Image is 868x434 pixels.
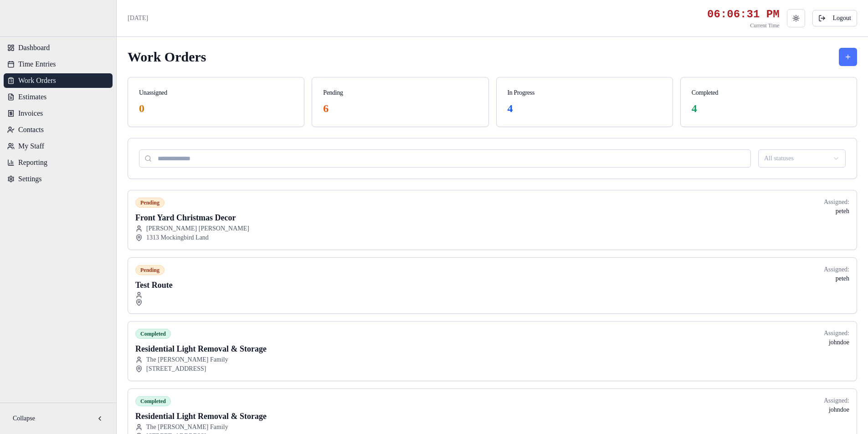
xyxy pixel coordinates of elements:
[4,90,113,104] button: Estimates
[139,88,293,97] div: Unassigned
[820,265,849,274] div: Assigned:
[135,355,279,364] div: The [PERSON_NAME] Family
[18,157,51,168] span: Reporting
[4,139,113,153] button: My Staff
[128,14,149,23] p: [DATE]
[707,22,779,29] p: Current Time
[508,101,662,116] div: 4
[135,233,251,242] div: 1313 Mockingbird Land
[18,59,60,70] span: Time Entries
[707,7,779,22] div: 06:06:31 PM
[4,106,113,121] button: Invoices
[135,396,174,406] div: completed
[820,396,849,405] div: Assigned:
[820,274,849,283] div: peteh
[820,207,849,216] div: peteh
[820,198,849,207] div: Assigned:
[18,42,56,53] span: Dashboard
[839,48,857,66] button: New Job
[135,342,279,355] h3: Residential Light Removal & Storage
[135,198,167,208] div: pending
[18,174,46,184] span: Settings
[820,405,849,414] div: johndoe
[18,141,46,152] span: My Staff
[139,101,293,116] div: 0
[820,338,849,347] div: johndoe
[18,108,46,119] span: Invoices
[4,123,113,137] button: Contacts
[4,172,113,186] button: Settings
[323,101,477,116] div: 6
[13,414,35,423] span: Collapse
[4,73,113,88] button: Work Orders
[508,88,662,97] div: In Progress
[18,92,51,102] span: Estimates
[135,364,279,373] div: [STREET_ADDRESS]
[820,329,849,338] div: Assigned:
[128,49,206,65] h1: Work Orders
[135,224,251,233] div: [PERSON_NAME] [PERSON_NAME]
[4,41,113,55] button: Dashboard
[135,329,174,339] div: completed
[4,155,113,170] button: Reporting
[812,10,857,26] button: Logout
[323,88,477,97] div: Pending
[18,124,49,135] span: Contacts
[692,88,846,97] div: Completed
[4,57,113,71] button: Time Entries
[7,410,109,427] button: Collapse
[135,423,279,432] div: The [PERSON_NAME] Family
[135,211,251,224] h3: Front Yard Christmas Decor
[18,75,56,86] span: Work Orders
[692,101,846,116] div: 4
[135,410,279,423] h3: Residential Light Removal & Storage
[135,265,167,275] div: pending
[135,279,178,291] h3: Test Route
